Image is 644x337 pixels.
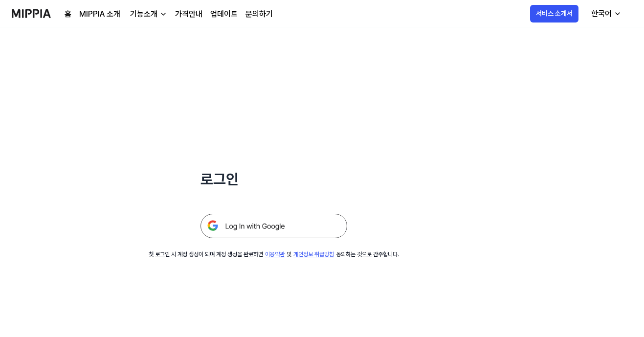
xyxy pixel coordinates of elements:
button: 기능소개 [128,8,167,20]
img: down [159,10,167,18]
div: 기능소개 [128,8,159,20]
div: 한국어 [589,8,614,20]
h1: 로그인 [200,168,347,190]
a: MIPPIA 소개 [79,8,120,20]
img: 구글 로그인 버튼 [200,214,347,238]
a: 문의하기 [245,8,273,20]
a: 이용약관 [265,251,285,258]
a: 홈 [65,8,71,20]
a: 가격안내 [175,8,202,20]
a: 개인정보 취급방침 [293,251,334,258]
button: 서비스 소개서 [530,5,578,22]
div: 첫 로그인 시 계정 생성이 되며 계정 생성을 완료하면 및 동의하는 것으로 간주합니다. [149,250,399,259]
a: 업데이트 [210,8,238,20]
button: 한국어 [583,4,627,23]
